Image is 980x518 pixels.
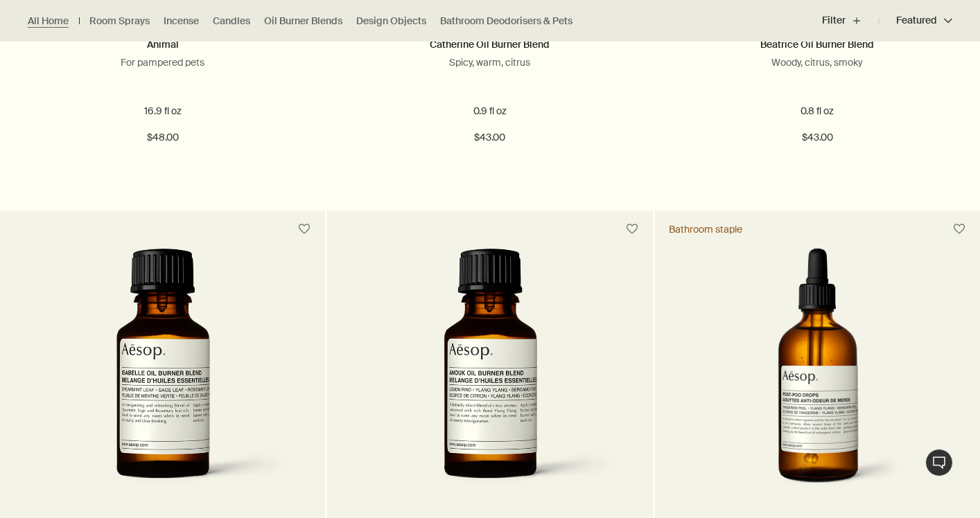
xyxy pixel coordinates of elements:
a: Oil Burner Blends [264,15,342,28]
a: Design Objects [356,15,426,28]
a: Candles [213,15,250,28]
button: Live Assistance [925,449,953,476]
a: Animal [147,38,179,51]
div: Bathroom staple [669,223,742,235]
span: $43.00 [474,129,505,146]
img: Post-Poo Drops with pipette [692,248,943,504]
img: Anouk Oil Burner Blend in amber glass bottle [359,248,622,504]
button: Save to cabinet [620,217,645,242]
a: Bathroom Deodorisers & Pets [440,15,572,28]
button: Save to cabinet [947,217,972,242]
button: Featured [879,4,952,37]
a: Catherine Oil Burner Blend [430,38,550,51]
a: Incense [164,15,199,28]
button: Save to cabinet [292,217,317,242]
a: All Home [28,15,69,28]
span: $48.00 [147,129,179,146]
span: $43.00 [802,129,833,146]
p: For pampered pets [21,56,304,69]
p: Woody, citrus, smoky [676,56,959,69]
a: Room Sprays [89,15,150,28]
a: Béatrice Oil Burner Blend [760,38,874,51]
p: Spicy, warm, citrus [348,56,631,69]
img: Isabelle Oil Burner Blend in amber glass bottle [31,248,294,504]
button: Filter [822,4,879,37]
